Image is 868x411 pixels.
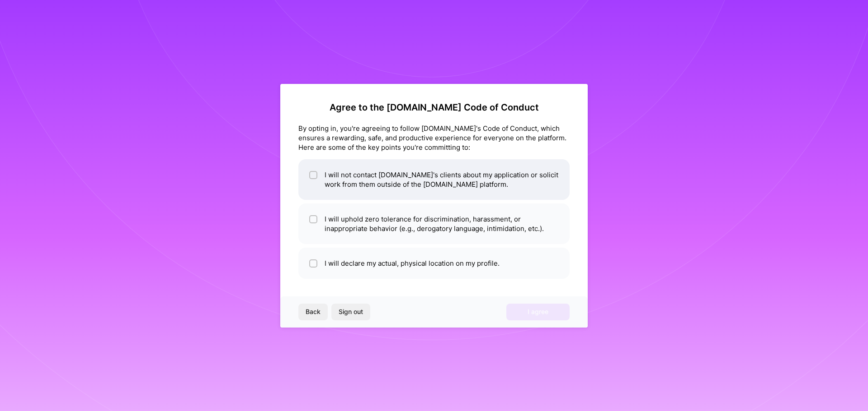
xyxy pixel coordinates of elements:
[331,304,370,320] button: Sign out
[298,248,570,279] li: I will declare my actual, physical location on my profile.
[298,203,570,244] li: I will uphold zero tolerance for discrimination, harassment, or inappropriate behavior (e.g., der...
[298,124,570,152] div: By opting in, you're agreeing to follow [DOMAIN_NAME]'s Code of Conduct, which ensures a rewardin...
[306,307,321,316] span: Back
[298,159,570,200] li: I will not contact [DOMAIN_NAME]'s clients about my application or solicit work from them outside...
[339,307,363,316] span: Sign out
[298,304,328,320] button: Back
[298,102,570,113] h2: Agree to the [DOMAIN_NAME] Code of Conduct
